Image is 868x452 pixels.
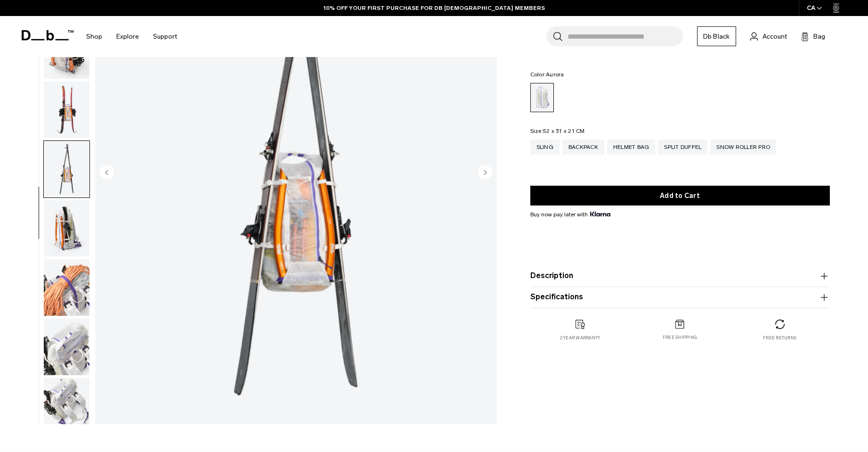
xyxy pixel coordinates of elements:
[86,20,102,53] a: Shop
[530,72,564,77] legend: Color:
[530,271,830,282] button: Description
[44,259,89,316] img: Weigh_Lighter_Backpack_25L_11.png
[560,335,600,341] p: 2 year warranty
[44,378,89,435] img: Weigh_Lighter_Backpack_25L_13.png
[530,186,830,205] button: Add to Cart
[763,335,796,341] p: Free returns
[116,20,139,53] a: Explore
[710,140,776,155] a: Snow Roller Pro
[530,83,554,112] a: Aurora
[763,32,787,41] span: Account
[543,128,585,134] span: 52 x 31 x 21 CM
[44,141,89,197] img: Weigh_Lighter_Backpack_25L_9.png
[530,140,560,155] a: Sling
[530,210,610,219] span: Buy now pay later with
[530,128,585,134] legend: Size:
[546,71,564,78] span: Aurora
[813,32,825,41] span: Bag
[43,200,90,257] button: Weigh_Lighter_Backpack_25L_10.png
[43,140,90,198] button: Weigh_Lighter_Backpack_25L_9.png
[43,81,90,139] button: Weigh_Lighter_Backpack_25L_8.png
[44,200,89,257] img: Weigh_Lighter_Backpack_25L_10.png
[750,31,787,42] a: Account
[44,319,89,375] img: Weigh_Lighter_Backpack_25L_12.png
[801,31,825,42] button: Bag
[697,26,736,46] a: Db Black
[43,259,90,316] button: Weigh_Lighter_Backpack_25L_11.png
[530,292,830,303] button: Specifications
[562,140,604,155] a: Backpack
[43,318,90,376] button: Weigh_Lighter_Backpack_25L_12.png
[478,165,492,181] button: Next slide
[658,140,707,155] a: Split Duffel
[663,334,697,341] p: Free shipping
[590,212,610,216] img: {"height" => 20, "alt" => "Klarna"}
[44,82,89,138] img: Weigh_Lighter_Backpack_25L_8.png
[607,140,656,155] a: Helmet Bag
[79,16,184,57] nav: Main Navigation
[153,20,177,53] a: Support
[100,165,114,181] button: Previous slide
[324,4,545,12] a: 10% OFF YOUR FIRST PURCHASE FOR DB [DEMOGRAPHIC_DATA] MEMBERS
